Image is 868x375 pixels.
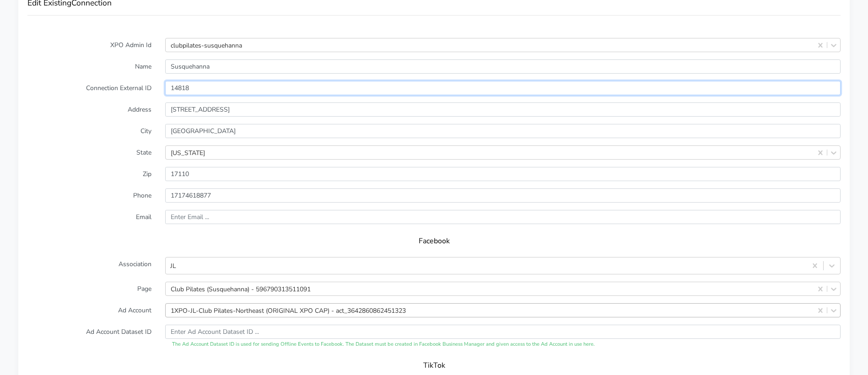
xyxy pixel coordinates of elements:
[21,210,158,224] label: Email
[21,145,158,160] label: State
[37,237,831,246] h5: Facebook
[165,188,841,203] input: Enter phone ...
[21,282,158,296] label: Page
[21,325,158,348] label: Ad Account Dataset ID
[21,59,158,74] label: Name
[165,59,841,74] input: Enter Name ...
[165,81,841,95] input: Enter the external ID ..
[21,167,158,181] label: Zip
[21,38,158,52] label: XPO Admin Id
[171,148,205,157] div: [US_STATE]
[165,124,841,138] input: Enter the City ..
[171,284,311,294] div: Club Pilates (Susquehanna) - 596790313511091
[171,305,406,315] div: 1XPO-JL-Club Pilates-Northeast (ORIGINAL XPO CAP) - act_3642860862451323
[21,303,158,317] label: Ad Account
[165,325,841,339] input: Enter Ad Account Dataset ID ...
[165,210,841,224] input: Enter Email ...
[165,167,841,181] input: Enter Zip ..
[21,81,158,95] label: Connection External ID
[21,188,158,203] label: Phone
[165,341,841,348] div: The Ad Account Dataset ID is used for sending Offline Events to Facebook. The Dataset must be cre...
[21,257,158,274] label: Association
[165,102,841,117] input: Enter Address ..
[21,102,158,117] label: Address
[171,40,242,50] div: clubpilates-susquehanna
[21,124,158,138] label: City
[37,361,831,370] h5: TikTok
[170,261,176,271] div: JL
